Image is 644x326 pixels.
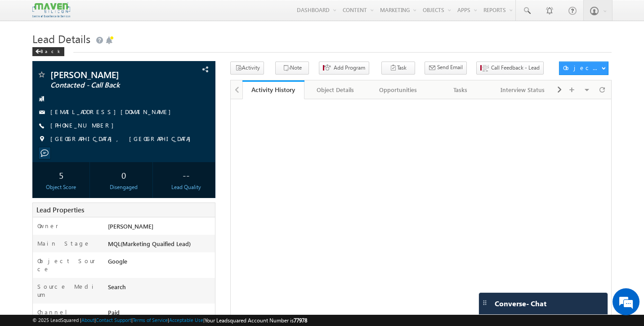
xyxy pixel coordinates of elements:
[499,84,546,95] div: Interview Status
[36,205,84,214] span: Lead Properties
[35,167,88,183] div: 5
[481,299,488,306] img: carter-drag
[37,239,90,247] label: Main Stage
[374,84,421,95] div: Opportunities
[294,317,307,324] span: 77978
[97,183,150,191] div: Disengaged
[32,316,307,325] span: © 2025 LeadSquared | | | | |
[32,2,70,18] img: Custom Logo
[429,80,492,99] a: Tasks
[476,62,544,75] button: Call Feedback - Lead
[37,282,99,299] label: Source Medium
[106,239,215,252] div: MQL(Marketing Quaified Lead)
[108,222,153,230] span: [PERSON_NAME]
[37,308,74,316] label: Channel
[81,317,94,323] a: About
[367,80,429,99] a: Opportunities
[50,108,175,115] a: [EMAIL_ADDRESS][DOMAIN_NAME]
[242,80,305,99] a: Activity History
[106,282,215,295] div: Search
[37,257,99,273] label: Object Source
[169,317,203,323] a: Acceptable Use
[50,135,195,144] span: [GEOGRAPHIC_DATA], [GEOGRAPHIC_DATA]
[37,222,58,230] label: Owner
[559,62,608,75] button: Object Actions
[491,64,540,72] span: Call Feedback - Lead
[32,47,69,54] a: Back
[304,80,367,99] a: Object Details
[334,64,365,72] span: Add Program
[50,121,118,130] span: [PHONE_NUMBER]
[205,317,307,324] span: Your Leadsquared Account Number is
[312,84,359,95] div: Object Details
[106,308,215,321] div: Paid
[495,300,546,308] span: Converse - Chat
[563,64,601,72] div: Object Actions
[160,183,213,191] div: Lead Quality
[32,31,90,46] span: Lead Details
[230,62,264,75] button: Activity
[96,317,131,323] a: Contact Support
[97,167,150,183] div: 0
[249,85,298,94] div: Activity History
[50,70,164,79] span: [PERSON_NAME]
[106,257,215,269] div: Google
[133,317,168,323] a: Terms of Service
[437,84,484,95] div: Tasks
[50,81,164,90] span: Contacted - Call Back
[275,62,309,75] button: Note
[425,62,467,75] button: Send Email
[319,62,369,75] button: Add Program
[160,167,213,183] div: --
[381,62,415,75] button: Task
[32,47,64,56] div: Back
[492,80,555,99] a: Interview Status
[437,63,463,71] span: Send Email
[35,183,88,191] div: Object Score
